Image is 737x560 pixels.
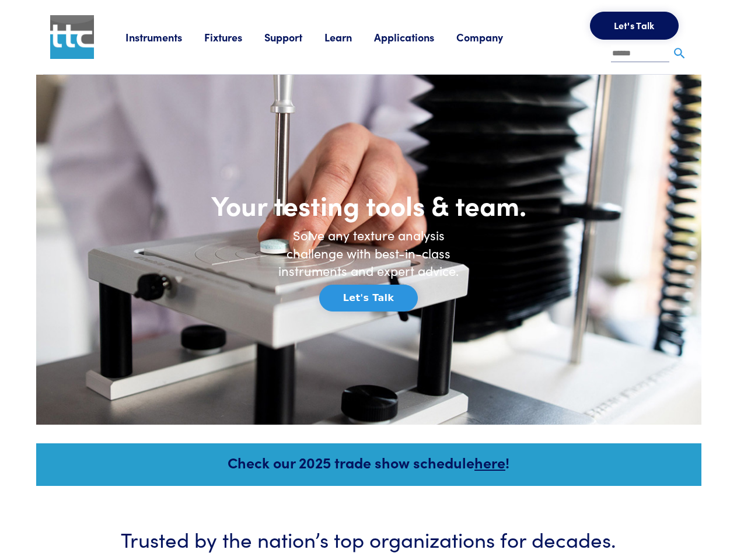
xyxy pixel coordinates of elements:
a: Support [264,30,324,44]
button: Let's Talk [590,12,679,40]
h1: Your testing tools & team. [170,188,567,222]
a: here [474,452,505,473]
a: Learn [324,30,374,44]
h6: Solve any texture analysis challenge with best-in-class instruments and expert advice. [270,226,468,280]
button: Let's Talk [319,285,418,311]
h3: Trusted by the nation’s top organizations for decades. [71,524,666,553]
h5: Check our 2025 trade show schedule ! [52,452,686,473]
a: Applications [374,30,456,44]
a: Instruments [125,30,204,44]
a: Company [456,30,525,44]
a: Fixtures [204,30,264,44]
img: ttc_logo_1x1_v1.0.png [50,15,94,59]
